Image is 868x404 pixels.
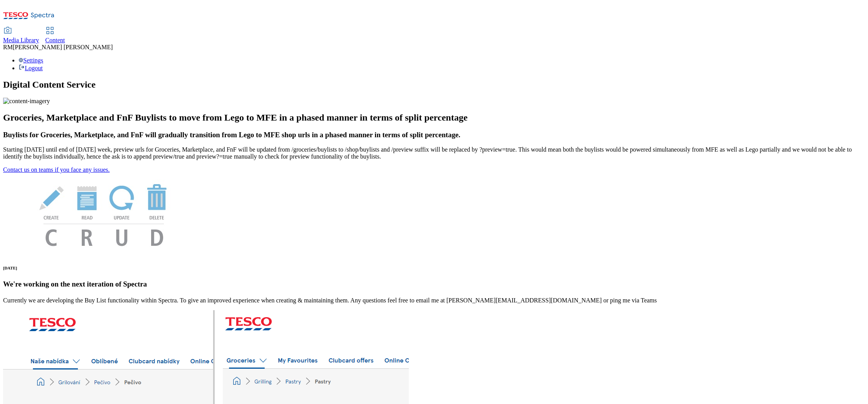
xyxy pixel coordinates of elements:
p: Starting [DATE] until end of [DATE] week, preview urls for Groceries, Marketplace, and FnF will b... [3,146,865,160]
a: Logout [19,65,43,71]
h6: [DATE] [3,266,865,270]
h2: Groceries, Marketplace and FnF Buylists to move from Lego to MFE in a phased manner in terms of s... [3,112,865,123]
span: RM [3,44,13,50]
img: News Image [3,173,205,254]
a: Media Library [3,28,39,44]
span: [PERSON_NAME] [PERSON_NAME] [13,44,113,50]
h3: Buylists for Groceries, Marketplace, and FnF will gradually transition from Lego to MFE shop urls... [3,131,865,139]
h3: We're working on the next iteration of Spectra [3,280,865,288]
a: Settings [19,57,43,64]
span: Media Library [3,37,39,43]
a: Content [45,28,65,44]
h1: Digital Content Service [3,79,865,90]
img: content-imagery [3,98,50,105]
a: Contact us on teams if you face any issues. [3,166,110,173]
p: Currently we are developing the Buy List functionality within Spectra. To give an improved experi... [3,297,865,304]
span: Content [45,37,65,43]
